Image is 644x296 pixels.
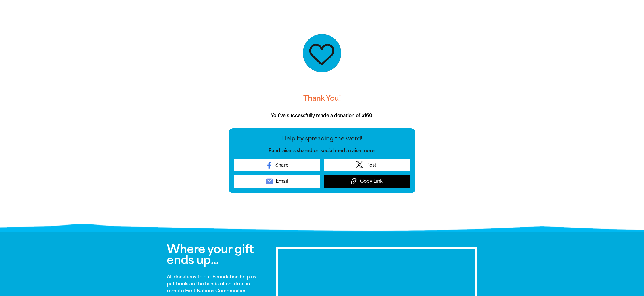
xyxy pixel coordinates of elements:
[234,134,410,143] p: Help by spreading the word!
[324,159,410,171] a: Post
[234,175,320,188] a: emailEmail
[229,112,415,119] p: You've successfully made a donation of $160!
[366,162,376,169] span: Post
[265,177,273,185] i: email
[229,89,415,108] h3: Thank You!
[234,159,320,171] a: Share
[275,162,289,169] span: Share
[324,175,410,188] button: Copy Link
[167,242,254,267] span: Where your gift ends up...
[360,178,383,185] span: Copy Link
[234,147,410,154] p: Fundraisers shared on social media raise more.
[276,178,288,185] span: Email
[167,274,256,293] strong: All donations to our Foundation help us put books in the hands of children in remote First Nation...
